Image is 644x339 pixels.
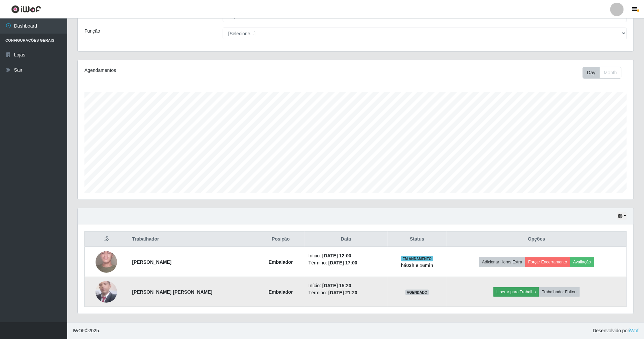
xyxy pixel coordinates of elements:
span: EM ANDAMENTO [401,256,433,261]
li: Término: [309,259,384,266]
time: [DATE] 17:00 [328,260,357,265]
button: Liberar para Trabalho [494,287,539,297]
label: Função [84,28,100,35]
button: Trabalhador Faltou [539,287,580,297]
div: Toolbar with button groups [583,67,627,79]
li: Início: [309,252,384,259]
img: 1705933519386.jpeg [96,238,117,286]
th: Opções [447,231,627,247]
button: Adicionar Horas Extra [479,257,525,267]
strong: Embalador [269,289,293,295]
time: [DATE] 21:20 [328,290,357,295]
button: Day [583,67,600,79]
img: 1740078176473.jpeg [96,280,117,304]
strong: Embalador [269,259,293,265]
strong: [PERSON_NAME] [132,259,172,265]
span: © 2025 . [73,327,100,334]
button: Month [600,67,621,79]
th: Status [388,231,447,247]
span: AGENDADO [405,290,429,295]
li: Término: [309,289,384,296]
th: Posição [257,231,305,247]
div: Agendamentos [84,67,305,74]
img: CoreUI Logo [11,5,41,13]
strong: há 03 h e 16 min [401,263,434,268]
li: Início: [309,282,384,289]
time: [DATE] 15:20 [322,283,351,288]
th: Trabalhador [128,231,257,247]
span: Desenvolvido por [593,327,639,334]
a: iWof [629,328,639,333]
time: [DATE] 12:00 [322,253,351,258]
strong: [PERSON_NAME] [PERSON_NAME] [132,289,213,295]
th: Data [305,231,388,247]
span: IWOF [73,328,85,333]
button: Forçar Encerramento [525,257,570,267]
button: Avaliação [570,257,594,267]
div: First group [583,67,621,79]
